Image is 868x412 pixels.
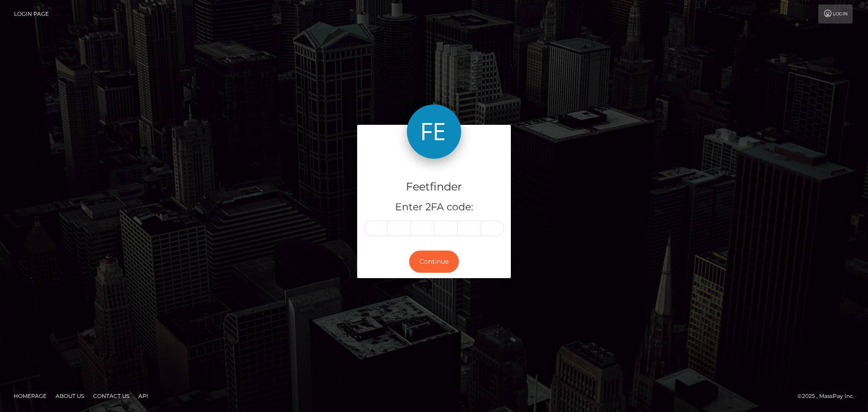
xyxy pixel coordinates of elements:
[10,389,50,403] a: Homepage
[364,200,504,214] h5: Enter 2FA code:
[364,179,504,195] h4: Feetfinder
[818,5,853,24] a: Login
[135,389,152,403] a: API
[14,5,49,24] a: Login Page
[52,389,88,403] a: About Us
[409,251,459,273] button: Continue
[90,389,133,403] a: Contact Us
[797,391,861,401] div: © 2025 , MassPay Inc.
[407,104,461,159] img: Feetfinder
